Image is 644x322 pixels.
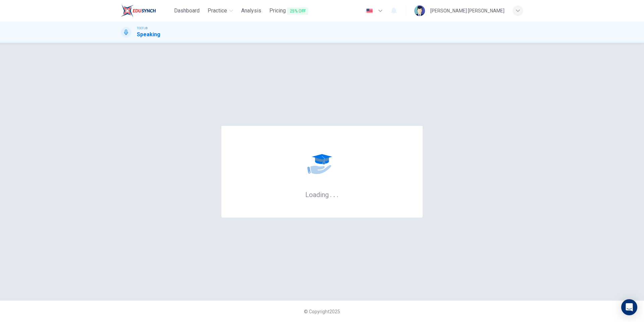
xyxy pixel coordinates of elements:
[238,5,264,17] button: Analysis
[414,5,425,16] img: Profile picture
[333,188,335,199] h6: .
[137,31,160,39] h1: Speaking
[621,299,637,315] div: Open Intercom Messenger
[267,5,311,17] button: Pricing25% OFF
[205,5,236,17] button: Practice
[121,4,171,17] a: EduSynch logo
[287,7,308,15] span: 25% OFF
[330,188,332,199] h6: .
[336,188,339,199] h6: .
[171,5,202,17] button: Dashboard
[304,309,340,314] span: © Copyright 2025
[241,7,261,15] span: Analysis
[430,7,504,15] div: [PERSON_NAME] [PERSON_NAME]
[269,7,308,15] span: Pricing
[305,190,339,199] h6: Loading
[121,4,156,17] img: EduSynch logo
[208,7,227,15] span: Practice
[174,7,200,15] span: Dashboard
[365,8,374,13] img: en
[137,26,148,31] span: TOEFL®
